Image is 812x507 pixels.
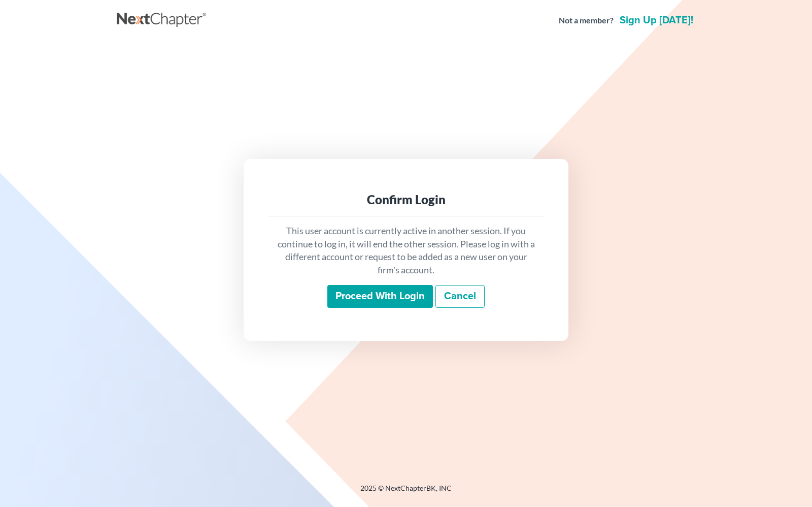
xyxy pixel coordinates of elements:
[276,192,536,208] div: Confirm Login
[117,483,695,501] div: 2025 © NextChapterBK, INC
[559,15,614,26] strong: Not a member?
[327,285,433,308] input: Proceed with login
[435,285,485,308] a: Cancel
[618,15,695,25] a: Sign up [DATE]!
[276,225,536,277] p: This user account is currently active in another session. If you continue to log in, it will end ...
